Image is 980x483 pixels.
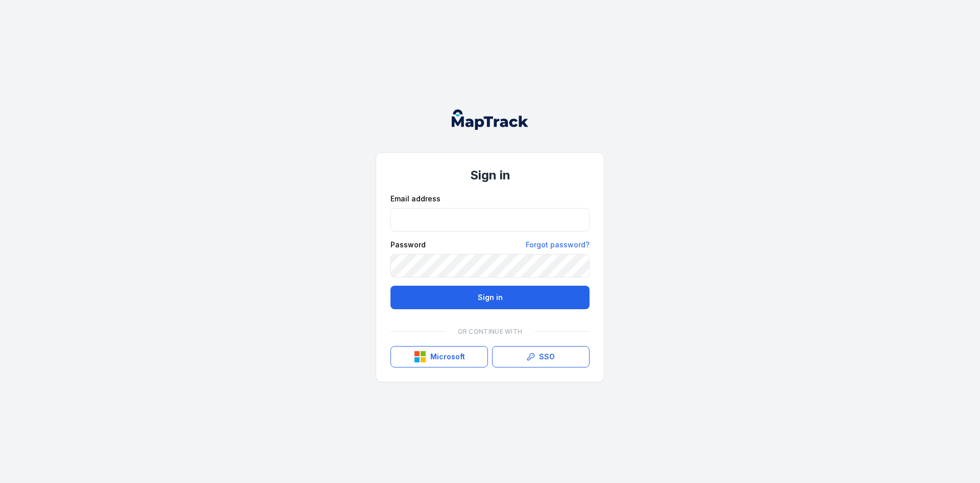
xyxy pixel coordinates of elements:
label: Email address [390,194,440,204]
a: Forgot password? [526,240,590,250]
h1: Sign in [390,167,590,183]
label: Password [390,240,426,250]
button: Sign in [390,286,590,309]
a: SSO [492,346,590,367]
nav: Global [435,109,545,130]
button: Microsoft [390,346,488,367]
div: Or continue with [390,321,590,342]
